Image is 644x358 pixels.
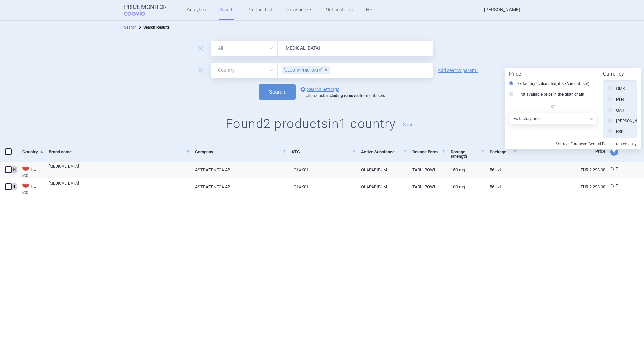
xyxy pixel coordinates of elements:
label: First available price in the distr. chain [509,91,584,98]
label: OMR [608,85,625,92]
a: Dosage strength [451,144,484,164]
a: L01XK01 [286,178,356,195]
label: Ex-factory (calculated, if N/A in dataset) [509,80,589,87]
a: EUR 2,298.08 [517,178,605,195]
label: PLN [608,96,624,103]
a: EUR 2,298.08 [517,162,605,178]
a: ASTRAZENECA AB [190,162,286,178]
a: L01XK01 [286,162,356,178]
span: or [549,103,556,110]
img: Poland [22,164,29,171]
a: Search [124,25,137,30]
a: PLPLMZ [17,163,44,177]
strong: Currency [603,71,624,77]
a: PLPLMZ [17,180,44,194]
img: Poland [22,181,29,188]
li: Search Results [137,24,170,31]
a: Ex-F [605,164,630,174]
a: TABL. POWL. [407,178,446,195]
li: Search [124,24,137,31]
div: [GEOGRAPHIC_DATA] [282,66,330,74]
a: 100 mg [446,178,484,195]
p: Source: European Central Bank, updated daily [509,138,637,146]
span: COGVIO [124,10,154,16]
a: OLAPARIBUM [356,178,408,195]
abbr: MZ — List of reimbursed medicinal products published by the Ministry of Health, Poland. [22,191,44,194]
a: Active Substance [361,144,408,160]
a: Package [490,144,517,160]
a: Add search param? [438,68,478,73]
label: QAR [608,107,624,114]
label: RSD [608,128,624,135]
button: Search [259,84,296,100]
a: [MEDICAL_DATA] [49,163,190,175]
a: 150 mg [446,162,484,178]
a: Price MonitorCOGVIO [124,4,167,16]
a: ATC [291,144,356,160]
strong: Price [509,71,521,77]
a: TABL. POWL. [407,162,446,178]
abbr: MZ — List of reimbursed medicinal products published by the Ministry of Health, Poland. [22,174,44,177]
strong: Search Results [143,25,170,30]
span: Ex-factory price [610,184,618,188]
a: Search Settings [299,85,339,93]
a: Company [195,144,286,160]
a: Dosage Form [412,144,446,160]
a: OLAPARIBUM [356,162,408,178]
div: 14 [11,166,17,173]
div: products from datasets [306,93,385,99]
a: Brand name [49,144,190,160]
strong: Price Monitor [124,4,167,10]
button: Share [403,122,415,127]
span: Ex-factory price [610,167,618,171]
a: Country [22,144,44,160]
strong: including removed [326,93,360,98]
a: Ex-F [605,181,630,191]
a: [MEDICAL_DATA] [49,180,190,192]
a: 56 szt. [485,178,517,195]
strong: all [306,93,310,98]
a: ASTRAZENECA AB [190,178,286,195]
div: 4 [11,183,17,190]
a: 56 szt. [485,162,517,178]
span: Price [595,149,605,154]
